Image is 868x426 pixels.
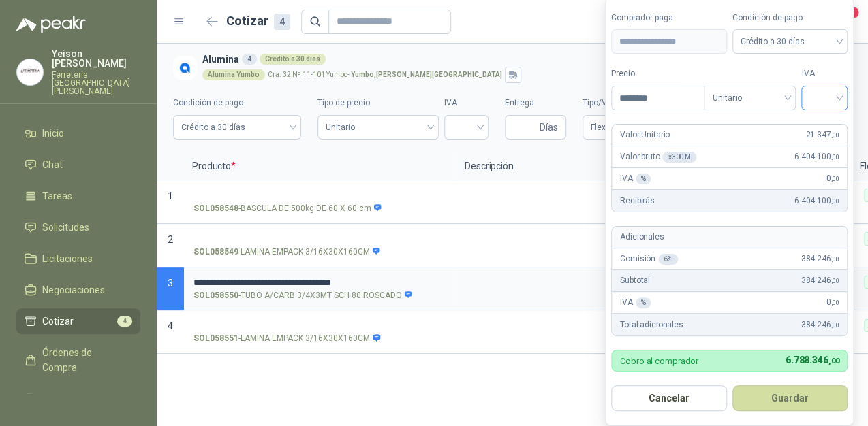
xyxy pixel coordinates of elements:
[42,282,105,297] span: Negociaciones
[268,71,502,78] p: Cra. 32 Nº 11-101 Yumbo -
[583,97,690,110] label: Tipo/Valor del flete
[593,153,675,180] p: Cantidad
[16,246,140,272] a: Licitaciones
[16,152,140,178] a: Chat
[658,254,678,265] div: 6 %
[317,97,439,110] label: Tipo de precio
[184,153,456,180] p: Producto
[16,16,86,33] img: Logo peakr
[831,153,839,161] span: ,00
[805,129,839,142] span: 21.347
[173,97,301,110] label: Condición de pago
[52,71,140,95] p: Ferretería [GEOGRAPHIC_DATA][PERSON_NAME]
[42,314,74,329] span: Cotizar
[732,385,848,411] button: Guardar
[636,297,651,308] div: %
[620,318,683,331] p: Total adicionales
[42,391,93,406] span: Remisiones
[193,332,381,345] p: - LAMINA EMPACK 3/16X30X160CM
[831,197,839,205] span: ,00
[620,129,670,142] p: Valor Unitario
[794,150,839,163] span: 6.404.100
[168,234,173,245] span: 2
[274,14,290,30] div: 4
[226,12,290,31] h2: Cotizar
[620,150,696,163] p: Valor bruto
[456,153,593,180] p: Descripción
[16,386,140,412] a: Remisiones
[826,172,839,185] span: 0
[794,195,839,208] span: 6.404.100
[831,255,839,263] span: ,00
[611,385,727,411] button: Cancelar
[242,54,257,65] div: 4
[42,220,89,235] span: Solicitudes
[16,340,140,380] a: Órdenes de Compra
[202,52,846,67] h3: Alumina
[193,289,238,302] strong: SOL058550
[831,299,839,306] span: ,00
[193,202,238,215] strong: SOL058548
[193,191,447,201] input: SOL058548-BASCULA DE 500kg DE 60 X 60 cm
[16,183,140,209] a: Tareas
[173,56,197,80] img: Company Logo
[168,321,173,331] span: 4
[193,321,447,331] input: SOL058551-LAMINA EMPACK 3/16X30X160CM
[16,120,140,146] a: Inicio
[351,71,502,78] strong: Yumbo , [PERSON_NAME][GEOGRAPHIC_DATA]
[42,345,127,375] span: Órdenes de Compra
[636,174,651,184] div: %
[168,278,173,289] span: 3
[193,246,381,259] p: - LAMINA EMPACK 3/16X30X160CM
[326,117,431,137] span: Unitario
[662,152,696,163] div: x 300 M
[620,195,655,208] p: Recibirás
[16,308,140,334] a: Cotizar4
[202,69,265,80] div: Alumina Yumbo
[831,277,839,284] span: ,00
[831,175,839,182] span: ,00
[193,278,447,288] input: SOL058550-TUBO A/CARB 3/4X3MT SCH 80 ROSCADO
[786,355,839,365] span: 6.788.346
[831,131,839,139] span: ,00
[168,191,173,201] span: 1
[611,67,704,80] label: Precio
[52,49,140,68] p: Yeison [PERSON_NAME]
[620,357,698,365] p: Cobro al comprador
[16,277,140,303] a: Negociaciones
[193,202,382,215] p: - BASCULA DE 500kg DE 60 X 60 cm
[826,296,839,309] span: 0
[181,117,293,137] span: Crédito a 30 días
[540,116,558,139] span: Días
[712,88,788,108] span: Unitario
[42,126,64,141] span: Inicio
[260,54,326,65] div: Crédito a 30 días
[732,12,848,24] label: Condición de pago
[620,231,664,244] p: Adicionales
[801,318,839,331] span: 384.246
[193,332,238,345] strong: SOL058551
[193,234,447,244] input: SOL058549-LAMINA EMPACK 3/16X30X160CM
[444,97,489,110] label: IVA
[620,296,651,309] p: IVA
[591,117,618,137] span: Flex
[828,357,839,365] span: ,00
[17,59,43,85] img: Company Logo
[620,172,651,185] p: IVA
[505,97,566,110] label: Entrega
[193,289,413,302] p: - TUBO A/CARB 3/4X3MT SCH 80 ROSCADO
[42,251,93,266] span: Licitaciones
[831,321,839,329] span: ,00
[117,316,132,327] span: 4
[620,252,678,265] p: Comisión
[801,67,848,80] label: IVA
[801,252,839,265] span: 384.246
[801,274,839,287] span: 384.246
[193,246,238,259] strong: SOL058549
[611,12,727,24] label: Comprador paga
[42,189,72,203] span: Tareas
[16,214,140,240] a: Solicitudes
[42,157,63,172] span: Chat
[620,274,650,287] p: Subtotal
[741,31,840,52] span: Crédito a 30 días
